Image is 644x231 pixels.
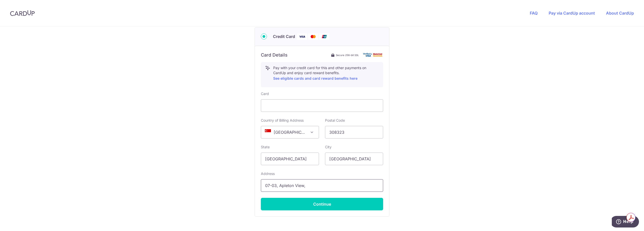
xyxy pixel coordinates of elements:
[261,33,383,40] div: Credit Card Visa Mastercard Union Pay
[261,171,275,176] label: Address
[363,53,383,57] img: card secure
[273,33,295,39] span: Credit Card
[261,52,288,58] h6: Card Details
[530,11,538,16] a: FAQ
[297,33,307,40] img: Visa
[325,126,383,138] input: Example 123456
[10,10,35,16] img: CardUp
[612,216,639,228] iframe: Opens a widget where you can find more information
[549,11,595,16] a: Pay via CardUp account
[606,11,634,16] a: About CardUp
[265,103,379,109] iframe: Secure card payment input frame
[261,145,270,150] label: State
[261,126,319,138] span: Singapore
[336,53,359,57] span: Secure 256-bit SSL
[273,65,379,81] p: Pay with your credit card for this and other payments on CardUp and enjoy card reward benefits.
[325,145,332,150] label: City
[261,126,319,138] span: Singapore
[261,118,304,123] label: Country of Billing Address
[261,91,269,96] label: Card
[273,76,357,80] a: See eligible cards and card reward benefits here
[308,33,318,40] img: Mastercard
[261,198,383,210] button: Continue
[325,118,345,123] label: Postal Code
[319,33,329,40] img: Union Pay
